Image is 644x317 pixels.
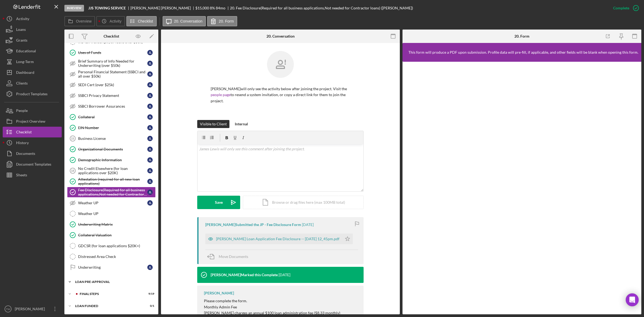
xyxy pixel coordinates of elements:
p: Please complete the form. [204,298,358,304]
div: [PERSON_NAME] Marked this Complete [211,273,278,277]
div: GDCSR (for loan applications $20K+) [78,244,155,248]
div: Save [215,196,223,209]
div: J L [147,104,153,109]
div: This form will produce a PDF upon submission. Profile data will pre-fill, if applicable, and othe... [408,50,638,54]
div: Underwriting Matrix [78,222,155,227]
div: J L [147,157,153,163]
a: Demographic InformationJL [67,155,156,165]
time: 2025-09-17 16:45 [279,273,290,277]
button: Activity [96,16,125,26]
label: Activity [109,19,121,23]
label: 20. Conversation [174,19,203,23]
div: LOAN FUNDED [75,304,141,308]
p: Monthly Admin Fee [204,304,358,310]
label: 20. Form [219,19,234,23]
div: 9 / 19 [145,292,154,296]
label: Overview [76,19,92,23]
div: SEDI Cert (over $25k) [78,83,147,87]
a: 18No Credit Elsewhere (for loan applications over $20K)JL [67,165,156,176]
div: Open Intercom Messenger [626,293,639,306]
a: Weather UP [67,208,156,219]
a: Brief Summary of Info Needed for Underwriting (over $50k)JL [67,58,156,69]
a: EIN NumberJL [67,122,156,133]
a: Personal Financial Statement (SSBCI and all over $50k)JL [67,69,156,79]
iframe: Lenderfit form [408,67,636,309]
div: J L [147,125,153,130]
div: [PERSON_NAME] Submitted the JP - Fee Disclosure Form [205,223,301,227]
div: SSBCI Borrower Assurances [78,104,147,108]
div: Visible to Client [200,120,227,128]
div: 20. Conversation [266,34,295,38]
button: 20. Conversation [163,16,206,26]
a: Attestation (required for all new loan applications)JL [67,176,156,187]
div: J L [147,168,153,173]
div: Attestation (required for all new loan applications) [78,177,147,186]
div: Collateral [78,115,147,119]
div: EIN Number [78,126,147,130]
div: 84 mo [216,6,225,10]
button: TW[PERSON_NAME] [3,304,62,314]
button: Save [197,196,240,209]
div: J L [147,190,153,195]
div: [PERSON_NAME] [PERSON_NAME] [130,6,195,10]
a: people page [211,92,230,97]
div: In Review [64,5,84,12]
div: Uses of Funds [78,50,147,55]
div: Business License [78,136,147,141]
div: Underwriting [78,265,147,269]
div: J L [147,50,153,55]
div: No Credit Elsewhere (for loan applications over $20K) [78,166,147,175]
a: Underwriting Matrix [67,219,156,230]
div: J L [147,179,153,184]
div: Demographic Information [78,158,147,162]
text: TW [6,308,10,311]
div: Internal [235,120,248,128]
div: [PERSON_NAME] [13,304,48,316]
div: Collateral Valuation [78,233,155,237]
b: JJS TOWING SERVICE [88,6,126,10]
button: Checklist [126,16,157,26]
button: 20. Form [207,16,237,26]
a: 15Business LicenseJL [67,133,156,144]
div: Fee Disclosure(Required for all business applications,Not needed for Contractor loans) [78,188,147,196]
tspan: 15 [71,137,74,140]
a: SSBCI Privacy StatementJL [67,90,156,101]
div: Brief Summary of Info Needed for Underwriting (over $50k) [78,59,147,68]
div: Organizational Documents [78,147,147,151]
p: [PERSON_NAME] will only see the activity below after joining the project. Visit the to resend a s... [211,86,350,104]
div: 0 / 1 [145,304,154,308]
div: J L [147,61,153,66]
a: Uses of FundsJL [67,47,156,58]
a: GDCSR (for loan applications $20K+) [67,241,156,251]
div: SSBCI Privacy Statement [78,93,147,98]
a: Organizational DocumentsJL [67,144,156,155]
div: J L [147,93,153,98]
